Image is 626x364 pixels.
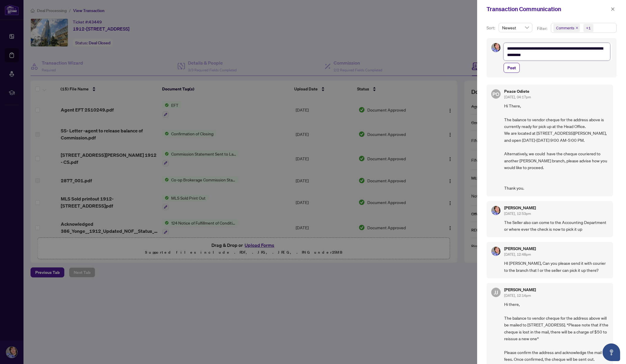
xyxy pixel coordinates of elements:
button: Post [504,63,520,73]
p: Sort: [487,25,496,31]
h5: [PERSON_NAME] [504,206,536,210]
div: Transaction Communication [487,5,609,14]
span: [DATE], 12:14pm [504,293,531,298]
span: Post [507,63,516,73]
img: Profile Icon [492,43,500,52]
span: Hi There, The balance to vendor cheque for the address above is currently ready for pick up at th... [504,102,608,192]
img: Profile Icon [492,206,500,215]
h5: Peace Odiete [504,89,531,93]
span: [DATE], 04:17pm [504,95,531,99]
span: [DATE], 12:48pm [504,252,531,257]
span: Comments [553,24,580,32]
h5: [PERSON_NAME] [504,288,536,292]
span: PO [492,90,499,98]
span: Newest [502,23,529,32]
span: HI [PERSON_NAME], Can you please send it with courier to the branch that I or the seller can pick... [504,260,608,274]
img: Profile Icon [492,247,500,256]
span: Comments [556,25,574,31]
span: [DATE], 12:53pm [504,211,531,216]
span: JJ [494,288,498,296]
p: Filter: [537,25,548,32]
span: close [575,26,578,29]
span: close [611,7,615,11]
button: Open asap [603,343,620,361]
h5: [PERSON_NAME] [504,247,536,251]
span: The Seller also can come to the Accounting Department or where ever the check is now to pick it up [504,219,608,233]
div: +1 [586,25,591,31]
